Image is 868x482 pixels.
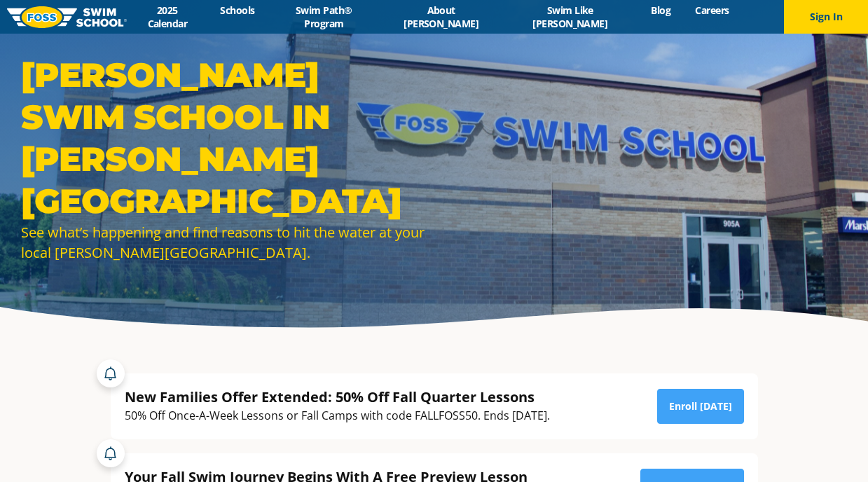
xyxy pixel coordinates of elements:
[639,4,683,17] a: Blog
[381,4,502,30] a: About [PERSON_NAME]
[21,222,427,263] div: See what’s happening and find reasons to hit the water at your local [PERSON_NAME][GEOGRAPHIC_DATA].
[208,4,267,17] a: Schools
[683,4,741,17] a: Careers
[21,54,427,222] h1: [PERSON_NAME] Swim School in [PERSON_NAME][GEOGRAPHIC_DATA]
[127,4,208,30] a: 2025 Calendar
[7,6,127,28] img: FOSS Swim School Logo
[502,4,639,30] a: Swim Like [PERSON_NAME]
[657,389,744,424] a: Enroll [DATE]
[267,4,380,30] a: Swim Path® Program
[125,406,550,425] div: 50% Off Once-A-Week Lessons or Fall Camps with code FALLFOSS50. Ends [DATE].
[125,387,550,406] div: New Families Offer Extended: 50% Off Fall Quarter Lessons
